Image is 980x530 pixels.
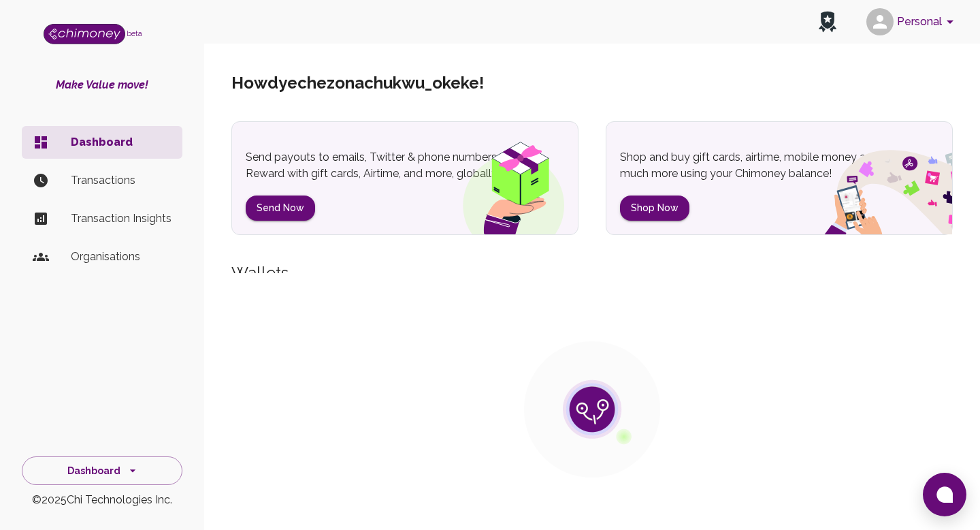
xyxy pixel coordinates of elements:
[71,249,171,265] p: Organisations
[923,473,966,516] button: Open chat window
[620,196,689,221] button: Shop Now
[524,341,660,478] img: public
[127,29,142,37] span: beta
[438,132,578,234] img: gift box
[71,134,171,151] p: Dashboard
[44,24,125,44] img: Logo
[71,211,171,227] p: Transaction Insights
[231,262,953,284] h5: Wallets
[620,149,885,182] p: Shop and buy gift cards, airtime, mobile money and much more using your Chimoney balance!
[789,135,952,234] img: social spend
[231,72,484,94] h5: Howdy echezonachukwu_okeke !
[22,456,182,486] button: Dashboard
[246,149,511,182] p: Send payouts to emails, Twitter & phone numbers. Reward with gift cards, Airtime, and more, globa...
[861,4,964,40] button: account of current user
[246,196,315,221] button: Send Now
[71,172,171,189] p: Transactions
